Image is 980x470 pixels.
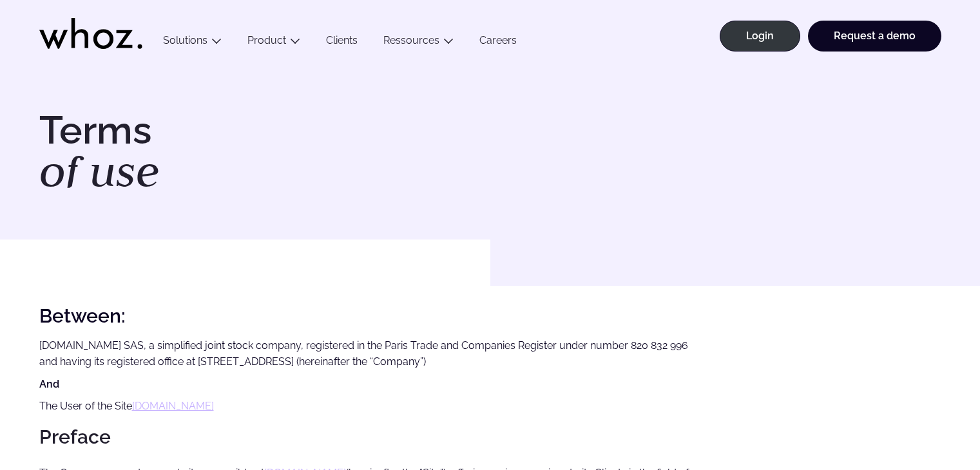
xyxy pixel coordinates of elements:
a: Ressources [383,34,439,46]
a: Clients [313,34,370,52]
a: Product [247,34,286,46]
a: Request a demo [808,21,941,52]
button: Product [235,34,313,52]
h1: Terms [39,111,484,193]
a: Careers [466,34,530,52]
a: Login [720,21,800,52]
p: The User of the Site [39,398,699,414]
strong: And [39,378,59,390]
h2: Preface [39,426,699,447]
p: [DOMAIN_NAME] SAS, a simplified joint stock company, registered in the Paris Trade and Companies ... [39,337,699,370]
p: : [39,306,699,326]
a: [DOMAIN_NAME] [132,400,214,412]
em: of use [39,142,160,199]
button: Solutions [150,34,235,52]
button: Ressources [370,34,466,52]
strong: Between [39,305,121,327]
